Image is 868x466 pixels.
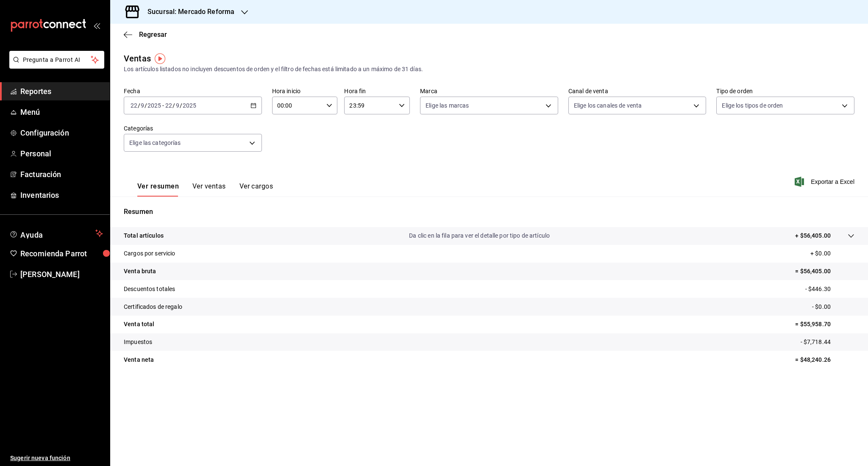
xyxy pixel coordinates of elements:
input: ---- [182,102,197,109]
span: / [145,102,147,109]
span: / [180,102,182,109]
p: = $55,958.70 [795,320,854,329]
label: Fecha [124,88,262,94]
span: - [162,102,164,109]
button: Regresar [124,31,167,39]
button: Exportar a Excel [796,177,854,187]
input: -- [140,102,145,109]
input: -- [175,102,180,109]
label: Categorías [124,125,262,131]
div: navigation tabs [137,182,273,197]
span: Elige las marcas [426,101,469,110]
label: Hora fin [344,88,410,94]
span: [PERSON_NAME] [20,269,103,280]
label: Marca [420,88,558,94]
p: Total artículos [124,231,164,240]
span: Configuración [20,127,103,139]
p: Descuentos totales [124,285,175,294]
button: Pregunta a Parrot AI [9,51,104,69]
span: Facturación [20,169,103,180]
img: Tooltip marker [155,53,165,64]
span: / [172,102,175,109]
p: - $7,718.44 [801,338,854,347]
input: -- [130,102,138,109]
p: Venta bruta [124,267,156,276]
span: Regresar [139,31,167,39]
span: Personal [20,148,103,159]
label: Canal de venta [568,88,707,94]
p: - $0.00 [812,302,854,311]
label: Tipo de orden [716,88,854,94]
p: = $48,240.26 [795,355,854,364]
p: Impuestos [124,338,152,347]
span: Ayuda [20,228,92,239]
div: Ventas [124,52,151,65]
span: Elige los canales de venta [574,101,642,110]
p: Certificados de regalo [124,302,182,311]
button: Ver resumen [137,182,179,197]
input: -- [165,102,172,109]
a: Pregunta a Parrot AI [6,61,104,70]
span: Elige las categorías [129,139,181,147]
span: Sugerir nueva función [10,454,103,463]
p: Venta total [124,320,154,329]
span: Pregunta a Parrot AI [23,55,91,64]
button: Ver cargos [239,182,273,197]
p: Resumen [124,207,854,217]
h3: Sucursal: Mercado Reforma [141,7,234,17]
div: Los artículos listados no incluyen descuentos de orden y el filtro de fechas está limitado a un m... [124,65,854,74]
p: - $446.30 [805,285,854,294]
p: + $0.00 [810,249,854,258]
label: Hora inicio [272,88,338,94]
p: Cargos por servicio [124,249,175,258]
button: Ver ventas [192,182,226,197]
p: + $56,405.00 [795,231,831,240]
span: Recomienda Parrot [20,248,103,259]
button: open_drawer_menu [93,22,100,29]
span: / [138,102,140,109]
span: Menú [20,106,103,118]
span: Elige los tipos de orden [722,101,783,110]
input: ---- [147,102,161,109]
p: Venta neta [124,355,154,364]
span: Reportes [20,86,103,97]
p: Da clic en la fila para ver el detalle por tipo de artículo [409,231,550,240]
p: = $56,405.00 [795,267,854,276]
span: Inventarios [20,189,103,201]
